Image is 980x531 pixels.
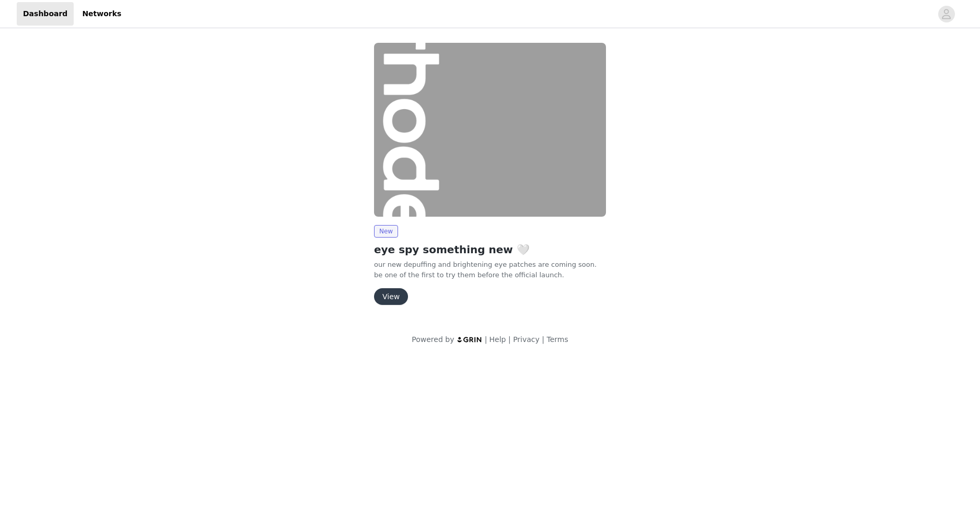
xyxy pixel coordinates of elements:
a: Terms [546,335,568,344]
a: Help [489,335,506,344]
span: | [542,335,544,344]
div: avatar [941,6,951,22]
h2: eye spy something new 🤍 [374,242,606,257]
img: rhode skin [374,43,606,217]
a: Dashboard [17,2,74,26]
p: our new depuffing and brightening eye patches are coming soon. be one of the first to try them be... [374,259,606,280]
span: | [485,335,487,344]
span: | [508,335,511,344]
span: New [374,225,398,238]
a: View [374,293,408,301]
img: logo [457,336,483,343]
button: View [374,288,408,305]
span: Powered by [412,335,454,344]
a: Privacy [513,335,540,344]
a: Networks [76,2,127,26]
